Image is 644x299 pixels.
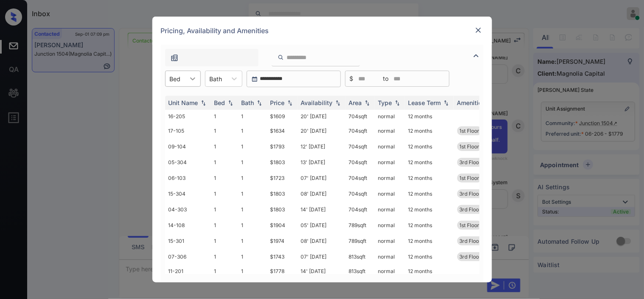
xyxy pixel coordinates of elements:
td: 1 [238,265,267,278]
td: 1 [211,202,238,217]
td: 1 [238,202,267,217]
td: $1778 [267,265,298,278]
div: Area [349,99,362,106]
span: $ [350,74,354,83]
td: 1 [238,170,267,186]
td: 1 [238,154,267,170]
td: 1 [238,110,267,123]
td: 12 months [405,265,454,278]
td: normal [375,110,405,123]
td: 12 months [405,233,454,249]
td: 704 sqft [346,202,375,217]
td: 16-205 [165,110,211,123]
td: 11-201 [165,265,211,278]
td: $1723 [267,170,298,186]
img: sorting [393,100,402,106]
div: Bath [242,99,254,106]
div: Price [270,99,285,106]
td: normal [375,123,405,139]
img: sorting [226,100,235,106]
td: 12 months [405,249,454,265]
td: 813 sqft [346,265,375,278]
img: icon-zuma [170,54,179,62]
td: 14' [DATE] [298,202,346,217]
td: 06-103 [165,170,211,186]
span: 1st Floor [460,128,480,134]
td: 1 [238,186,267,202]
span: 3rd Floor [460,159,481,165]
div: Bed [214,99,225,106]
div: Type [378,99,392,106]
td: 14' [DATE] [298,265,346,278]
td: $1793 [267,139,298,154]
td: 1 [238,139,267,154]
img: icon-zuma [471,51,481,61]
td: 08' [DATE] [298,233,346,249]
td: 17-105 [165,123,211,139]
td: normal [375,186,405,202]
span: 1st Floor [460,143,480,150]
td: 1 [211,217,238,233]
img: sorting [363,100,371,106]
img: icon-zuma [278,54,284,61]
td: 08' [DATE] [298,186,346,202]
div: Amenities [457,99,486,106]
td: $1803 [267,154,298,170]
td: 704 sqft [346,123,375,139]
img: sorting [334,100,342,106]
td: normal [375,217,405,233]
td: $1803 [267,186,298,202]
span: 1st Floor [460,222,480,228]
td: 704 sqft [346,170,375,186]
td: $1743 [267,249,298,265]
img: close [474,26,483,34]
td: normal [375,154,405,170]
td: 1 [211,139,238,154]
td: $1803 [267,202,298,217]
td: normal [375,265,405,278]
td: 704 sqft [346,154,375,170]
td: 07' [DATE] [298,170,346,186]
td: 15-301 [165,233,211,249]
td: 1 [211,123,238,139]
td: 1 [211,154,238,170]
td: normal [375,202,405,217]
td: 05' [DATE] [298,217,346,233]
td: 12 months [405,123,454,139]
td: 14-108 [165,217,211,233]
td: 12' [DATE] [298,139,346,154]
td: 1 [211,170,238,186]
td: normal [375,170,405,186]
td: 813 sqft [346,249,375,265]
td: 1 [238,123,267,139]
td: $1634 [267,123,298,139]
td: 12 months [405,217,454,233]
td: 05-304 [165,154,211,170]
td: 1 [211,265,238,278]
img: sorting [199,100,208,106]
td: 20' [DATE] [298,123,346,139]
td: 789 sqft [346,233,375,249]
div: Unit Name [169,99,198,106]
td: 1 [211,249,238,265]
span: 1st Floor [460,175,480,181]
td: normal [375,139,405,154]
img: sorting [255,100,264,106]
span: 3rd Floor [460,238,481,244]
td: 12 months [405,139,454,154]
td: 12 months [405,186,454,202]
td: 1 [238,217,267,233]
span: 3rd Floor [460,253,481,260]
td: 12 months [405,170,454,186]
td: 1 [211,233,238,249]
div: Availability [301,99,333,106]
td: 12 months [405,202,454,217]
td: normal [375,249,405,265]
td: 07-306 [165,249,211,265]
td: 09-104 [165,139,211,154]
td: 789 sqft [346,217,375,233]
td: $1609 [267,110,298,123]
td: 1 [211,110,238,123]
td: 20' [DATE] [298,110,346,123]
td: $1904 [267,217,298,233]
